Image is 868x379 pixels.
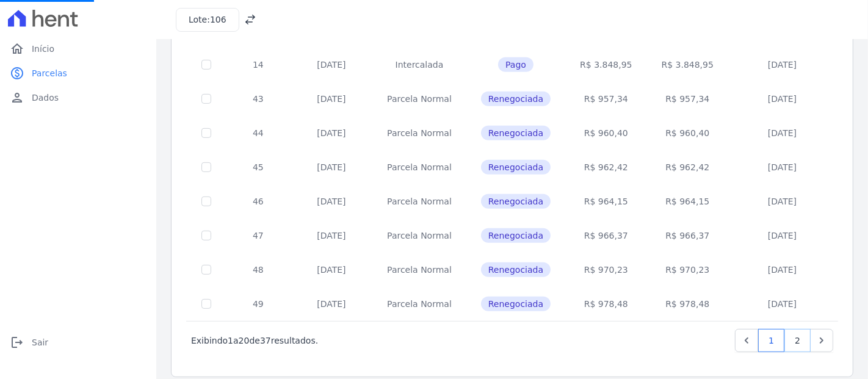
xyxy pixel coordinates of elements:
[728,48,836,82] td: [DATE]
[32,43,54,55] span: Início
[728,287,836,321] td: [DATE]
[565,82,646,116] td: R$ 957,34
[10,66,24,81] i: paid
[372,48,466,82] td: Intercalada
[481,228,551,243] span: Renegociada
[291,48,372,82] td: [DATE]
[728,116,836,150] td: [DATE]
[291,82,372,116] td: [DATE]
[32,67,67,79] span: Parcelas
[728,82,836,116] td: [DATE]
[210,15,226,24] span: 106
[10,335,24,350] i: logout
[565,218,646,253] td: R$ 966,37
[647,287,728,321] td: R$ 978,48
[201,94,211,104] input: Só é possível selecionar pagamentos em aberto
[565,116,646,150] td: R$ 960,40
[728,253,836,287] td: [DATE]
[372,116,466,150] td: Parcela Normal
[226,48,291,82] td: 14
[647,150,728,184] td: R$ 962,42
[565,184,646,218] td: R$ 964,15
[565,287,646,321] td: R$ 978,48
[372,184,466,218] td: Parcela Normal
[291,116,372,150] td: [DATE]
[201,265,211,275] input: Só é possível selecionar pagamentos em aberto
[647,48,728,82] td: R$ 3.848,95
[10,90,24,105] i: person
[372,150,466,184] td: Parcela Normal
[226,218,291,253] td: 47
[201,162,211,172] input: Só é possível selecionar pagamentos em aberto
[201,299,211,309] input: Só é possível selecionar pagamentos em aberto
[5,61,151,85] a: paidParcelas
[5,85,151,110] a: personDados
[647,116,728,150] td: R$ 960,40
[647,218,728,253] td: R$ 966,37
[565,150,646,184] td: R$ 962,42
[226,82,291,116] td: 43
[481,160,551,175] span: Renegociada
[647,184,728,218] td: R$ 964,15
[5,37,151,61] a: homeInício
[201,128,211,138] input: Só é possível selecionar pagamentos em aberto
[481,194,551,209] span: Renegociada
[291,253,372,287] td: [DATE]
[647,82,728,116] td: R$ 957,34
[758,329,784,352] a: 1
[735,329,758,352] a: Previous
[565,48,646,82] td: R$ 3.848,95
[239,336,250,345] span: 20
[481,297,551,311] span: Renegociada
[189,13,226,26] h3: Lote:
[32,336,48,348] span: Sair
[291,287,372,321] td: [DATE]
[372,253,466,287] td: Parcela Normal
[481,262,551,277] span: Renegociada
[226,150,291,184] td: 45
[728,184,836,218] td: [DATE]
[372,82,466,116] td: Parcela Normal
[481,92,551,106] span: Renegociada
[728,150,836,184] td: [DATE]
[498,57,533,72] span: Pago
[201,231,211,240] input: Só é possível selecionar pagamentos em aberto
[5,330,151,355] a: logoutSair
[372,287,466,321] td: Parcela Normal
[201,60,211,70] input: Só é possível selecionar pagamentos em aberto
[481,126,551,140] span: Renegociada
[260,336,271,345] span: 37
[10,42,24,56] i: home
[32,92,59,104] span: Dados
[784,329,811,352] a: 2
[226,287,291,321] td: 49
[291,150,372,184] td: [DATE]
[226,253,291,287] td: 48
[291,218,372,253] td: [DATE]
[226,116,291,150] td: 44
[728,218,836,253] td: [DATE]
[291,184,372,218] td: [DATE]
[810,329,833,352] a: Next
[228,336,233,345] span: 1
[191,334,318,347] p: Exibindo a de resultados.
[201,197,211,206] input: Só é possível selecionar pagamentos em aberto
[647,253,728,287] td: R$ 970,23
[226,184,291,218] td: 46
[565,253,646,287] td: R$ 970,23
[372,218,466,253] td: Parcela Normal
